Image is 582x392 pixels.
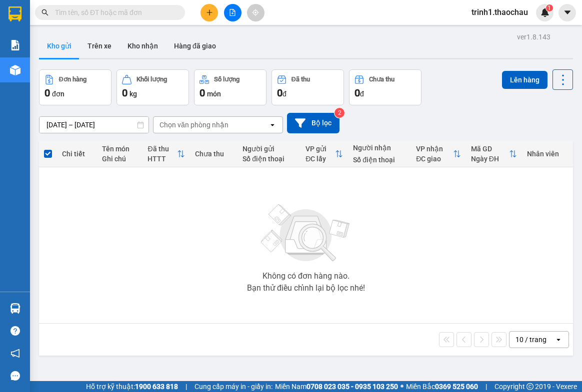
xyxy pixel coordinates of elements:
strong: 1900 633 818 [135,383,178,391]
span: 0 [44,87,50,99]
button: Kho gửi [39,34,79,58]
span: message [10,371,20,381]
span: 0 [354,87,360,99]
button: plus [200,4,218,21]
div: VP nhận [416,145,452,153]
span: notification [10,349,20,358]
strong: 0369 525 060 [435,383,478,391]
div: Không có đơn hàng nào. [262,272,349,280]
button: Bộ lọc [287,113,339,133]
button: Khối lượng0kg [116,69,189,105]
img: svg+xml;base64,PHN2ZyBjbGFzcz0ibGlzdC1wbHVnX19zdmciIHhtbG5zPSJodHRwOi8vd3d3LnczLm9yZy8yMDAwL3N2Zy... [256,198,356,268]
th: Toggle SortBy [142,141,190,167]
button: caret-down [558,4,576,21]
span: đ [360,90,364,98]
span: Miền Bắc [406,381,478,392]
div: Nhân viên [527,150,568,158]
button: Đã thu0đ [271,69,344,105]
span: 0 [277,87,282,99]
span: kg [129,90,137,98]
div: Người gửi [242,145,295,153]
span: đ [282,90,286,98]
div: VP gửi [305,145,335,153]
div: HTTT [147,155,177,163]
div: Đơn hàng [59,76,86,83]
div: Chưa thu [195,150,232,158]
span: file-add [229,9,236,16]
div: Bạn thử điều chỉnh lại bộ lọc nhé! [247,284,365,292]
div: Chi tiết [62,150,92,158]
div: ĐC giao [416,155,452,163]
button: Hàng đã giao [166,34,224,58]
th: Toggle SortBy [411,141,465,167]
div: ĐC lấy [305,155,335,163]
strong: 0708 023 035 - 0935 103 250 [306,383,398,391]
button: file-add [224,4,241,21]
button: Đơn hàng0đơn [39,69,111,105]
span: 0 [122,87,127,99]
th: Toggle SortBy [300,141,348,167]
sup: 2 [334,108,344,118]
button: Kho nhận [119,34,166,58]
div: 10 / trang [515,335,546,345]
div: Đã thu [291,76,310,83]
button: Lên hàng [502,71,547,89]
span: | [185,381,187,392]
th: Toggle SortBy [466,141,522,167]
input: Tìm tên, số ĐT hoặc mã đơn [55,7,173,18]
svg: open [554,336,562,344]
div: Mã GD [471,145,509,153]
span: copyright [526,383,533,390]
img: warehouse-icon [10,65,20,75]
span: 0 [199,87,205,99]
span: aim [252,9,259,16]
img: icon-new-feature [540,8,549,17]
div: Tên món [102,145,137,153]
span: trinh1.thaochau [463,6,536,18]
div: Chưa thu [369,76,394,83]
div: Ghi chú [102,155,137,163]
span: | [485,381,487,392]
span: món [207,90,221,98]
button: Số lượng0món [194,69,266,105]
svg: open [268,121,276,129]
div: Số điện thoại [353,156,406,164]
div: Người nhận [353,144,406,152]
img: logo-vxr [8,6,21,21]
span: caret-down [563,8,572,17]
span: Hỗ trợ kỹ thuật: [86,381,178,392]
img: warehouse-icon [10,303,20,314]
button: Trên xe [79,34,119,58]
button: Chưa thu0đ [349,69,421,105]
div: Số lượng [214,76,239,83]
button: aim [247,4,264,21]
img: solution-icon [10,40,20,50]
span: Miền Nam [275,381,398,392]
span: Cung cấp máy in - giấy in: [194,381,272,392]
div: ver 1.8.143 [517,31,550,42]
span: question-circle [10,326,20,336]
input: Select a date range. [39,117,148,133]
span: đơn [52,90,64,98]
span: search [41,9,48,16]
div: Đã thu [147,145,177,153]
div: Ngày ĐH [471,155,509,163]
div: Khối lượng [136,76,167,83]
sup: 1 [546,4,553,11]
div: Chọn văn phòng nhận [159,120,228,130]
span: ⚪️ [400,385,403,389]
span: 1 [547,4,551,11]
span: plus [206,9,213,16]
div: Số điện thoại [242,155,295,163]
